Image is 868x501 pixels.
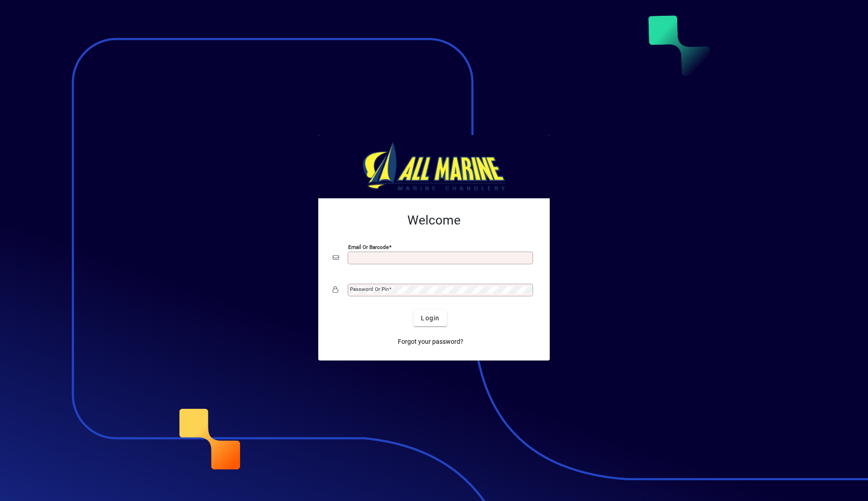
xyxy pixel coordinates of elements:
[348,244,389,250] mat-label: Email or Barcode
[414,310,447,326] button: Login
[421,314,439,323] span: Login
[333,213,535,228] h2: Welcome
[394,333,467,350] a: Forgot your password?
[350,286,389,292] mat-label: Password or Pin
[398,337,463,346] span: Forgot your password?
